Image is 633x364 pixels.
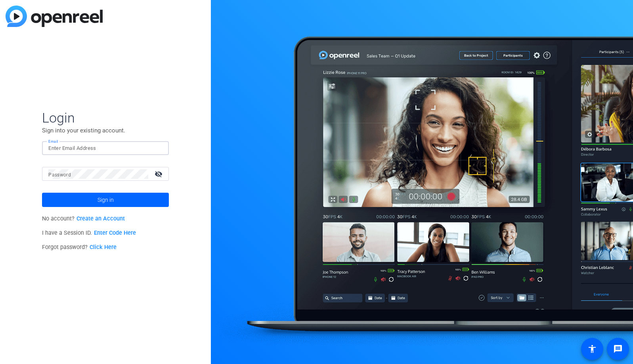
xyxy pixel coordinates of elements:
img: blue-gradient.svg [6,6,103,27]
span: No account? [42,215,125,222]
a: Click Here [90,244,117,251]
p: Sign into your existing account. [42,126,169,135]
input: Enter Email Address [48,144,163,153]
span: Sign in [98,190,114,210]
span: Login [42,109,169,126]
mat-label: Password [48,172,71,178]
mat-icon: message [613,344,623,354]
span: Forgot password? [42,244,117,251]
mat-icon: visibility_off [150,168,169,180]
span: I have a Session ID. [42,230,136,236]
a: Enter Code Here [94,230,136,236]
mat-label: Email [48,139,58,144]
mat-icon: accessibility [587,344,597,354]
a: Create an Account [76,215,125,222]
img: icon_180.svg [153,144,159,153]
button: Sign in [42,193,169,207]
